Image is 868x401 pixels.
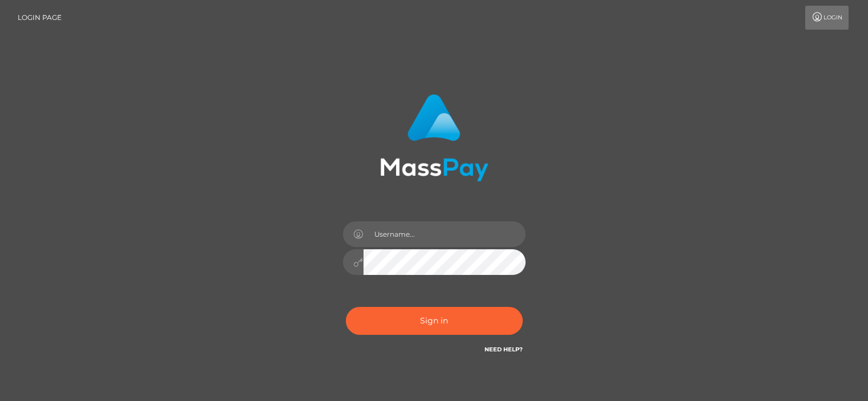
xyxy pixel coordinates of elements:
button: Sign in [346,307,523,335]
img: MassPay Login [380,94,488,181]
input: Username... [364,221,526,247]
a: Login [805,6,849,30]
a: Need Help? [485,346,523,353]
a: Login Page [18,6,62,30]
